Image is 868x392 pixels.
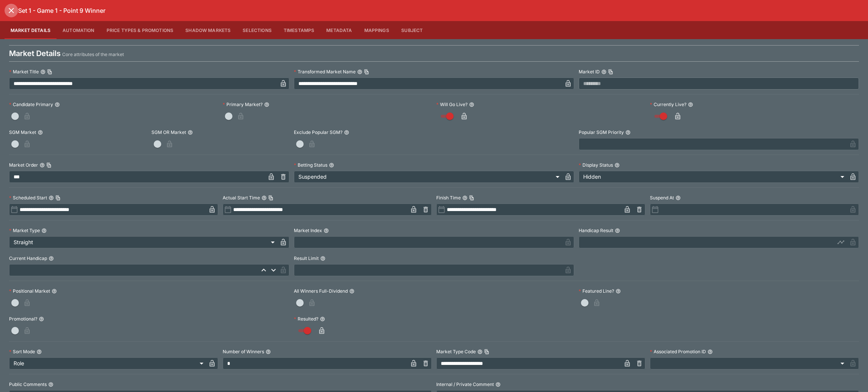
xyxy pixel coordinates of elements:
[462,195,468,201] button: Finish TimeCopy To Clipboard
[55,102,60,107] button: Candidate Primary
[9,316,37,322] p: Promotional?
[9,255,47,261] p: Current Handicap
[223,348,264,355] p: Number of Winners
[436,348,476,355] p: Market Type Code
[294,288,348,294] p: All Winners Full-Dividend
[151,129,186,135] p: SGM OR Market
[436,381,494,387] p: Internal / Private Comment
[615,228,620,233] button: Handicap Result
[614,163,620,168] button: Display Status
[188,130,193,135] button: SGM OR Market
[357,69,362,74] button: Transformed Market NameCopy To Clipboard
[46,163,52,168] button: Copy To Clipboard
[9,381,47,387] p: Public Comments
[49,195,54,201] button: Scheduled StartCopy To Clipboard
[579,68,600,75] p: Market ID
[223,194,260,201] p: Actual Start Time
[294,129,342,135] p: Exclude Popular SGM?
[294,171,562,183] div: Suspended
[469,195,474,201] button: Copy To Clipboard
[320,21,358,39] button: Metadata
[579,288,614,294] p: Featured Line?
[395,21,429,39] button: Subject
[294,162,327,168] p: Betting Status
[601,69,607,74] button: Market IDCopy To Clipboard
[329,163,334,168] button: Betting Status
[9,288,50,294] p: Positional Market
[616,289,621,294] button: Featured Line?
[294,255,319,261] p: Result Limit
[9,357,206,369] div: Role
[294,227,322,234] p: Market Index
[294,68,356,75] p: Transformed Market Name
[650,194,674,201] p: Suspend At
[708,349,713,354] button: Associated Promotion ID
[9,162,38,168] p: Market Order
[579,162,613,168] p: Display Status
[650,101,686,108] p: Currently Live?
[579,227,613,234] p: Handicap Result
[266,349,271,354] button: Number of Winners
[5,21,57,39] button: Market Details
[675,195,681,201] button: Suspend At
[55,195,61,201] button: Copy To Clipboard
[364,69,369,74] button: Copy To Clipboard
[477,349,483,354] button: Market Type CodeCopy To Clipboard
[688,102,693,107] button: Currently Live?
[9,68,39,75] p: Market Title
[9,348,35,355] p: Sort Mode
[579,129,624,135] p: Popular SGM Priority
[48,382,53,387] button: Public Comments
[9,227,40,234] p: Market Type
[47,69,52,74] button: Copy To Clipboard
[320,256,325,261] button: Result Limit
[278,21,321,39] button: Timestamps
[9,236,277,248] div: Straight
[268,195,274,201] button: Copy To Clipboard
[101,21,180,39] button: Price Types & Promotions
[358,21,395,39] button: Mappings
[179,21,237,39] button: Shadow Markets
[650,348,706,355] p: Associated Promotion ID
[261,195,267,201] button: Actual Start TimeCopy To Clipboard
[9,194,47,201] p: Scheduled Start
[436,194,461,201] p: Finish Time
[324,228,329,233] button: Market Index
[62,51,124,58] p: Core attributes of the market
[38,130,43,135] button: SGM Market
[18,7,105,15] h6: Set 1 - Game 1 - Point 9 Winner
[264,102,269,107] button: Primary Market?
[9,101,53,108] p: Candidate Primary
[9,49,61,58] h4: Market Details
[39,316,44,322] button: Promotional?
[484,349,489,354] button: Copy To Clipboard
[5,4,18,17] button: close
[495,382,501,387] button: Internal / Private Comment
[237,21,278,39] button: Selections
[294,316,318,322] p: Resulted?
[469,102,474,107] button: Will Go Live?
[349,289,355,294] button: All Winners Full-Dividend
[49,256,54,261] button: Current Handicap
[608,69,613,74] button: Copy To Clipboard
[579,171,847,183] div: Hidden
[57,21,101,39] button: Automation
[52,289,57,294] button: Positional Market
[40,163,45,168] button: Market OrderCopy To Clipboard
[40,69,46,74] button: Market TitleCopy To Clipboard
[625,130,631,135] button: Popular SGM Priority
[223,101,263,108] p: Primary Market?
[41,228,47,233] button: Market Type
[9,129,36,135] p: SGM Market
[344,130,349,135] button: Exclude Popular SGM?
[37,349,42,354] button: Sort Mode
[436,101,468,108] p: Will Go Live?
[320,316,325,322] button: Resulted?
